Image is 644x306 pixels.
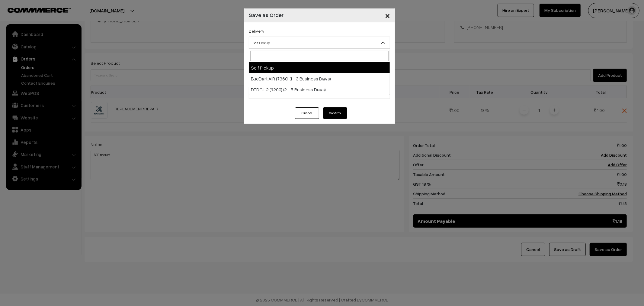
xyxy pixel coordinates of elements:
[249,11,284,19] h4: Save as Order
[323,107,347,119] button: Confirm
[249,62,390,73] li: Self Pickup
[249,84,390,95] li: DTDC L2 (₹200) (2 - 5 Business Days)
[249,73,390,84] li: BueDart AIR (₹360) (1 - 3 Business Days)
[249,37,390,49] span: Self Pickup
[249,37,390,48] span: Self Pickup
[249,28,264,34] label: Delivery
[295,107,319,119] button: Cancel
[380,6,395,25] button: Close
[385,10,390,21] span: ×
